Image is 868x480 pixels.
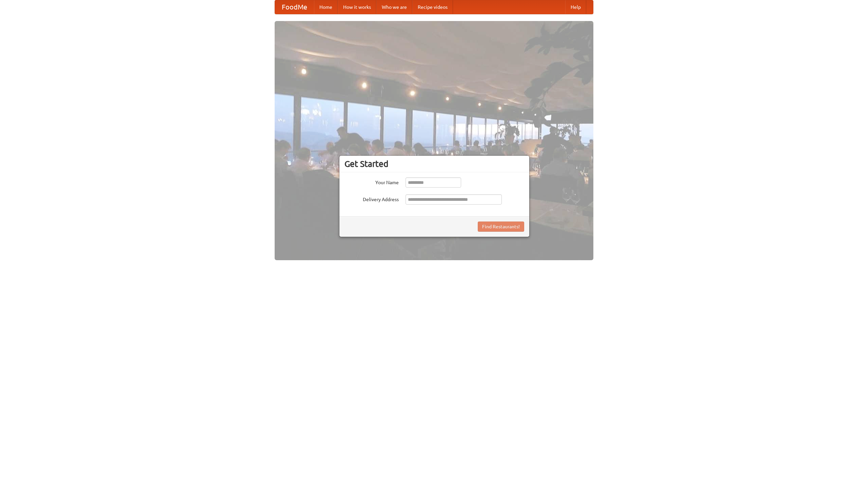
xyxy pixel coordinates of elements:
h3: Get Started [344,159,524,169]
label: Delivery Address [344,194,399,203]
a: Who we are [376,0,412,14]
button: Find Restaurants! [478,222,524,232]
a: FoodMe [275,0,314,14]
label: Your Name [344,177,399,186]
a: Home [314,0,338,14]
a: How it works [338,0,376,14]
a: Help [565,0,586,14]
a: Recipe videos [412,0,453,14]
